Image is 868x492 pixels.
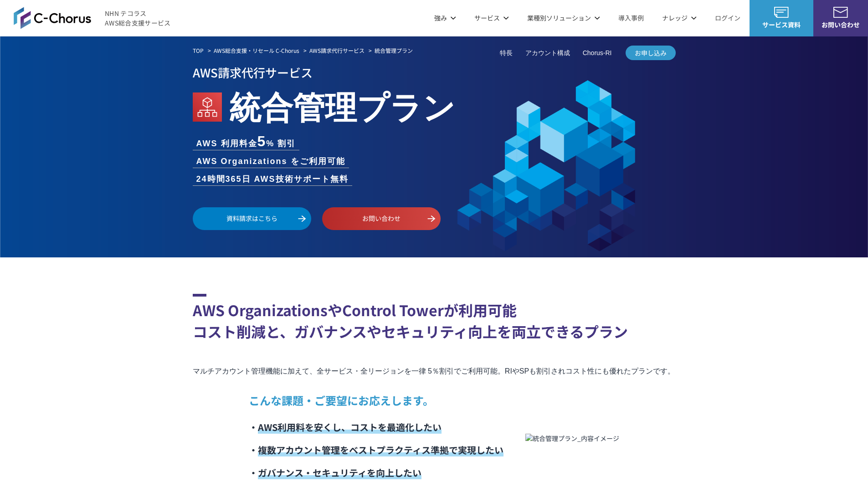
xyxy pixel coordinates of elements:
span: 5 [257,133,267,149]
a: AWS総合支援・リセール C-Chorus [214,46,299,55]
a: ログイン [715,13,740,23]
li: AWS 利用料金 % 割引 [193,134,300,150]
p: サービス [474,13,509,23]
a: TOP [193,46,204,55]
a: 資料請求はこちら [193,207,311,230]
em: 統合管理プラン [375,46,413,54]
span: お問い合わせ [813,20,868,30]
span: 複数アカウント管理をベストプラクティス準拠で実現したい [258,443,503,456]
p: 強み [434,13,456,23]
p: ナレッジ [662,13,697,23]
span: サービス資料 [750,20,813,30]
img: AWS Organizations [193,92,222,122]
a: 導入事例 [618,13,644,23]
a: 特長 [500,48,513,58]
li: AWS Organizations をご利用可能 [193,155,349,168]
p: マルチアカウント管理機能に加えて、全サービス・全リージョンを一律 5％割引でご利用可能。RIやSPも割引されコスト性にも優れたプランです。 [193,365,676,378]
a: アカウント構成 [525,48,570,58]
li: ・ [249,461,503,484]
li: 24時間365日 AWS技術サポート無料 [193,173,352,185]
img: 統合管理プラン_内容イメージ [525,434,619,443]
a: AWS総合支援サービス C-ChorusNHN テコラスAWS総合支援サービス [14,7,171,29]
li: ・ [249,439,503,461]
span: お申し込み [626,48,676,58]
li: ・ [249,416,503,439]
img: お問い合わせ [833,7,848,18]
span: AWS利用料を安くし、コストを最適化したい [258,420,442,434]
a: AWS請求代行サービス [309,46,365,55]
p: AWS請求代行サービス [193,62,676,82]
a: お問い合わせ [322,207,441,230]
a: Chorus-RI [583,48,612,58]
p: 業種別ソリューション [527,13,600,23]
span: NHN テコラス AWS総合支援サービス [105,9,171,28]
em: 統合管理プラン [229,82,455,128]
h2: AWS OrganizationsやControl Towerが利用可能 コスト削減と、ガバナンスやセキュリティ向上を両立できるプラン [193,294,676,342]
span: ガバナンス・セキュリティを向上したい [258,466,421,479]
img: AWS総合支援サービス C-Chorus サービス資料 [774,7,789,18]
p: こんな課題・ご要望にお応えします。 [249,392,503,409]
a: お申し込み [626,46,676,60]
img: AWS総合支援サービス C-Chorus [14,7,91,29]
